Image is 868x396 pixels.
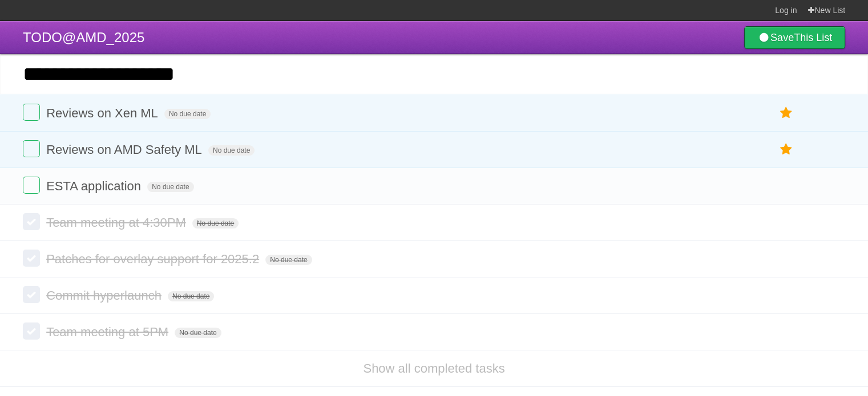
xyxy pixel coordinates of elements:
[168,291,214,301] span: No due date
[23,140,40,157] label: Done
[46,215,189,230] span: Team meeting at 4:30PM
[23,177,40,194] label: Done
[147,182,193,192] span: No due date
[208,145,255,156] span: No due date
[46,252,262,266] span: Patches for overlay support for 2025.2
[175,328,221,338] span: No due date
[23,30,144,45] span: TODO@AMD_2025
[23,104,40,121] label: Done
[23,250,40,267] label: Done
[192,218,239,228] span: No due date
[23,213,40,230] label: Done
[776,140,797,159] label: Star task
[23,286,40,303] label: Done
[164,109,211,119] span: No due date
[46,179,144,193] span: ESTA application
[46,288,164,303] span: Commit hyperlaunch
[363,361,504,375] a: Show all completed tasks
[794,32,832,43] b: This List
[744,26,845,49] a: SaveThis List
[46,142,205,157] span: Reviews on AMD Safety ML
[46,106,161,120] span: Reviews on Xen ML
[23,322,40,340] label: Done
[46,325,171,339] span: Team meeting at 5PM
[776,104,797,123] label: Star task
[265,255,312,265] span: No due date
